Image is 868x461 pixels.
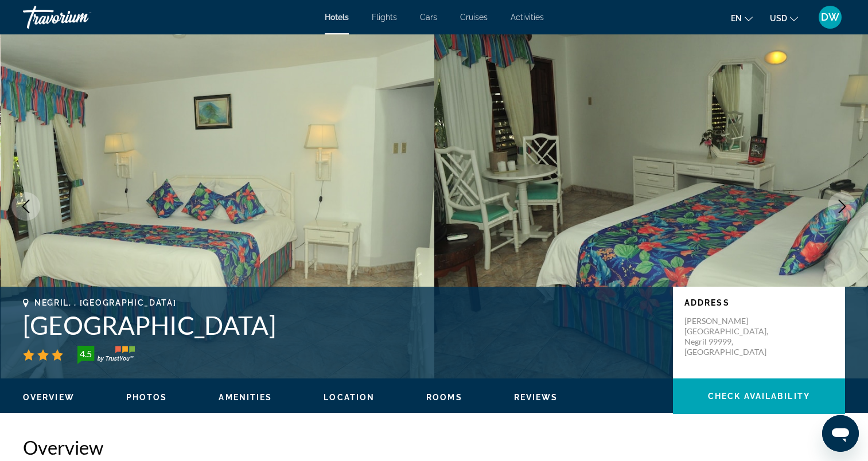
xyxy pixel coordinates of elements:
[460,13,488,22] a: Cruises
[324,392,375,403] button: Location
[219,392,272,403] button: Amenities
[708,392,810,401] span: Check Availability
[23,436,845,459] h2: Overview
[514,392,558,403] button: Reviews
[673,378,845,414] button: Check Availability
[511,13,544,22] a: Activities
[77,346,135,364] img: trustyou-badge-hor.svg
[770,10,798,26] button: Change currency
[325,13,349,22] a: Hotels
[731,10,753,26] button: Change language
[34,298,176,307] span: Negril, , [GEOGRAPHIC_DATA]
[821,11,839,23] span: DW
[684,298,834,307] p: Address
[23,392,75,403] button: Overview
[822,415,859,452] iframe: Button to launch messaging window
[815,5,845,29] button: User Menu
[420,13,437,22] a: Cars
[828,192,857,221] button: Next image
[426,392,462,403] button: Rooms
[23,310,661,340] h1: [GEOGRAPHIC_DATA]
[23,2,138,32] a: Travorium
[731,14,742,23] span: en
[126,392,168,403] button: Photos
[684,316,776,357] p: [PERSON_NAME][GEOGRAPHIC_DATA], Negril 99999, [GEOGRAPHIC_DATA]
[372,13,397,22] a: Flights
[11,192,40,221] button: Previous image
[74,347,97,361] div: 4.5
[770,14,787,23] span: USD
